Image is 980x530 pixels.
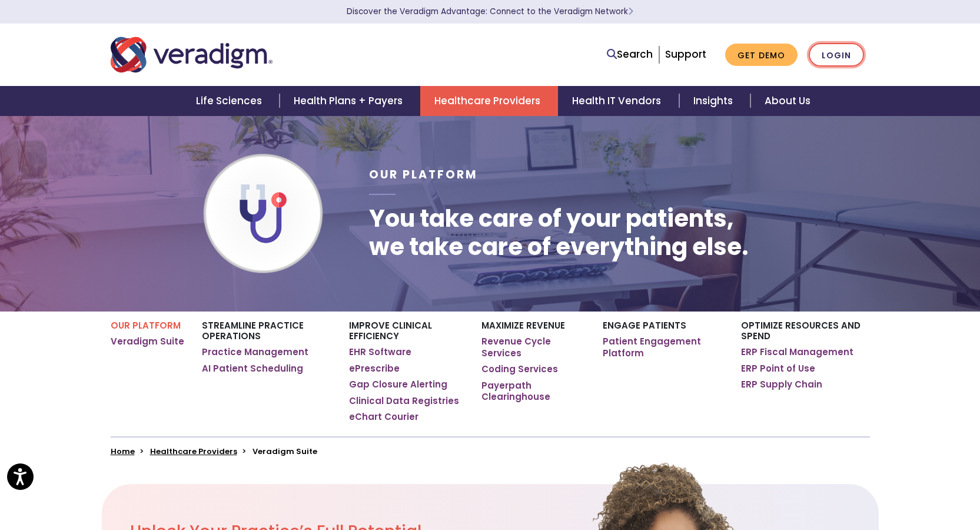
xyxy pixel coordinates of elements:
a: ERP Supply Chain [741,379,822,390]
a: AI Patient Scheduling [202,363,303,375]
a: Payerpath Clearinghouse [481,380,584,403]
span: Our Platform [369,167,478,183]
a: Support [665,47,706,61]
h1: You take care of your patients, we take care of everything else. [369,204,749,261]
a: About Us [750,86,825,116]
a: Health IT Vendors [558,86,679,116]
a: Search [607,47,653,62]
a: Discover the Veradigm Advantage: Connect to the Veradigm NetworkLearn More [347,6,633,17]
a: ePrescribe [349,363,400,375]
a: ERP Fiscal Management [741,346,853,358]
a: Patient Engagement Platform [603,336,723,359]
a: Health Plans + Payers [280,86,420,116]
a: Revenue Cycle Services [481,336,584,359]
img: Veradigm logo [111,35,273,74]
a: Practice Management [202,346,308,358]
a: Clinical Data Registries [349,395,459,407]
a: Get Demo [725,44,798,67]
a: Login [809,43,864,67]
a: Life Sciences [182,86,280,116]
a: Healthcare Providers [420,86,558,116]
span: Learn More [628,6,633,17]
a: Veradigm Suite [111,336,184,347]
a: eChart Courier [349,411,418,423]
a: Insights [679,86,750,116]
a: EHR Software [349,346,411,358]
a: Coding Services [481,363,558,375]
a: ERP Point of Use [741,363,815,375]
a: Healthcare Providers [150,446,237,457]
a: Home [111,446,135,457]
a: Gap Closure Alerting [349,379,447,390]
